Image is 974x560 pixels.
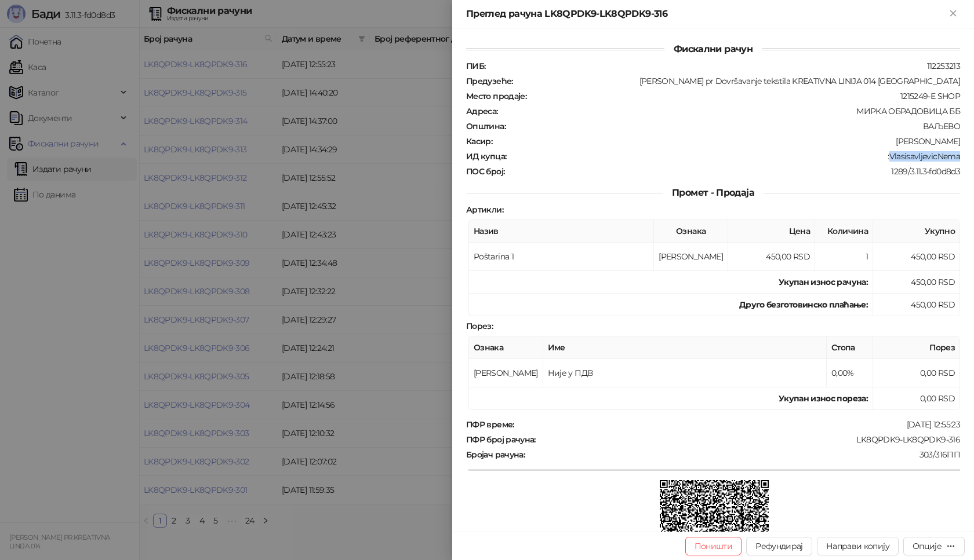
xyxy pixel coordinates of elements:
th: Порез [873,336,960,359]
div: :VlasisavljevicNema [507,151,961,162]
div: 112253213 [486,61,961,71]
strong: Адреса : [466,106,498,116]
strong: Општина : [466,121,506,131]
strong: Бројач рачуна : [466,449,525,460]
th: Име [543,336,827,359]
th: Стопа [827,336,873,359]
div: LK8QPDK9-LK8QPDK9-316 [537,434,961,445]
div: [PERSON_NAME] pr Dovršavanje tekstila KREATIVNA LINIJA 014 [GEOGRAPHIC_DATA] [514,76,961,86]
div: Опције [913,541,942,551]
div: [PERSON_NAME] [493,136,961,147]
td: Није у ПДВ [543,359,827,387]
th: Назив [469,220,654,243]
strong: Порез : [466,321,493,331]
strong: Место продаје : [466,91,526,101]
td: Poštarina 1 [469,243,654,271]
div: [DATE] 12:55:23 [515,419,961,430]
strong: Укупан износ пореза: [779,393,868,404]
td: 450,00 RSD [873,271,960,294]
div: 303/316ПП [526,449,961,460]
strong: Друго безготовинско плаћање : [739,299,868,310]
button: Close [946,7,960,21]
th: Цена [728,220,815,243]
button: Опције [903,537,965,555]
th: Ознака [469,336,543,359]
strong: ПОС број : [466,166,504,177]
span: Направи копију [826,541,889,551]
button: Рефундирај [746,537,812,555]
strong: ПФР број рачуна : [466,434,536,445]
td: [PERSON_NAME] [469,359,543,387]
div: Преглед рачуна LK8QPDK9-LK8QPDK9-316 [466,7,946,21]
td: 450,00 RSD [728,243,815,271]
th: Укупно [873,220,960,243]
td: 450,00 RSD [873,294,960,316]
strong: Артикли : [466,204,503,215]
span: Фискални рачун [664,43,762,54]
strong: Укупан износ рачуна : [779,277,868,287]
th: Количина [815,220,873,243]
td: 450,00 RSD [873,243,960,271]
div: 1289/3.11.3-fd0d8d3 [506,166,961,177]
th: Ознака [654,220,728,243]
button: Поништи [685,537,742,555]
strong: ИД купца : [466,151,506,162]
strong: ПФР време : [466,419,514,430]
strong: Предузеће : [466,76,513,86]
span: Промет - Продаја [663,187,764,198]
strong: Касир : [466,136,492,147]
div: МИРКА ОБРАДОВИЦА ББ [499,106,961,116]
div: 1215249-E SHOP [528,91,961,101]
td: 0,00 RSD [873,387,960,410]
td: 1 [815,243,873,271]
div: ВАЉЕВО [507,121,961,131]
td: 0,00 RSD [873,359,960,387]
button: Направи копију [817,537,899,555]
td: 0,00% [827,359,873,387]
strong: ПИБ : [466,61,485,71]
td: [PERSON_NAME] [654,243,728,271]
